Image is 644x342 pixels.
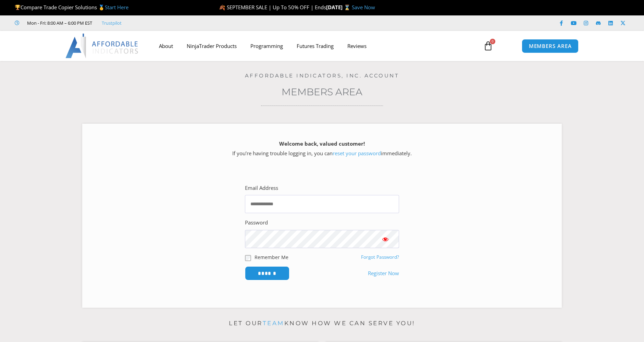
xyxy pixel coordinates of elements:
nav: Menu [152,38,475,54]
strong: Welcome back, valued customer! [279,140,365,147]
a: Trustpilot [102,19,122,27]
button: Show password [372,230,399,248]
a: MEMBERS AREA [522,39,579,53]
p: Let our know how we can serve you! [82,318,562,329]
span: Mon - Fri: 8:00 AM – 6:00 PM EST [25,19,92,27]
strong: [DATE] ⌛ [326,4,352,11]
span: 🍂 SEPTEMBER SALE | Up To 50% OFF | Ends [219,4,326,11]
a: Forgot Password? [361,254,399,260]
a: Futures Trading [290,38,340,54]
p: If you’re having trouble logging in, you can immediately. [94,139,550,158]
a: 0 [473,36,503,56]
a: About [152,38,180,54]
a: Members Area [282,86,362,98]
a: Save Now [352,4,375,11]
span: Compare Trade Copier Solutions 🥇 [15,4,128,11]
a: Start Here [105,4,128,11]
img: 🏆 [15,5,20,10]
span: MEMBERS AREA [529,44,572,49]
img: LogoAI | Affordable Indicators – NinjaTrader [65,34,139,58]
a: Programming [244,38,290,54]
a: Register Now [368,269,399,278]
label: Password [245,218,268,228]
label: Email Address [245,183,278,193]
a: team [263,320,284,327]
a: NinjaTrader Products [180,38,244,54]
a: reset your password [333,150,381,157]
span: 0 [490,39,495,44]
a: Reviews [340,38,373,54]
label: Remember Me [255,254,288,261]
a: Affordable Indicators, Inc. Account [245,72,399,79]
